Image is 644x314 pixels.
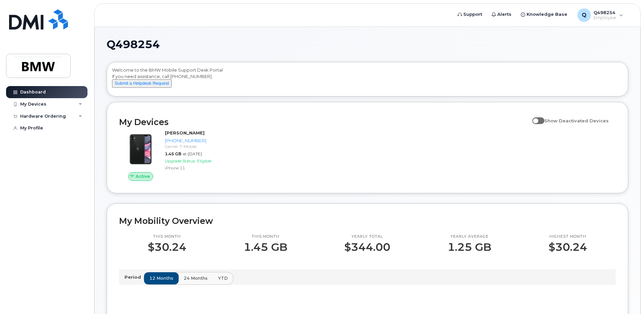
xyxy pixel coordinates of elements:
[119,117,529,127] h2: My Devices
[112,80,172,86] a: Submit a Helpdesk Request
[124,274,144,280] p: Period
[218,275,228,281] span: YTD
[244,241,287,253] p: 1.45 GB
[165,151,181,156] span: 1.45 GB
[124,133,157,165] img: iPhone_11.jpg
[197,158,211,163] span: Eligible
[344,234,390,239] p: Yearly total
[532,114,538,120] input: Show Deactivated Devices
[165,165,235,171] div: iPhone 11
[344,241,390,253] p: $344.00
[165,158,196,163] span: Upgrade Status:
[148,241,186,253] p: $30.24
[244,234,287,239] p: This month
[448,234,491,239] p: Yearly average
[184,275,208,281] span: 24 months
[112,79,172,88] button: Submit a Helpdesk Request
[165,138,235,144] div: [PHONE_NUMBER]
[615,285,639,309] iframe: Messenger Launcher
[548,241,587,253] p: $30.24
[448,241,491,253] p: 1.25 GB
[548,234,587,239] p: Highest month
[544,118,609,123] span: Show Deactivated Devices
[148,234,186,239] p: This month
[165,130,205,135] strong: [PERSON_NAME]
[119,216,616,226] h2: My Mobility Overview
[136,173,150,180] span: Active
[112,67,623,94] div: Welcome to the BMW Mobile Support Desk Portal If you need assistance, call [PHONE_NUMBER].
[119,130,237,181] a: Active[PERSON_NAME][PHONE_NUMBER]Carrier: T-Mobile1.45 GBat [DATE]Upgrade Status:EligibleiPhone 11
[165,144,235,149] div: Carrier: T-Mobile
[107,39,160,49] span: Q498254
[183,151,202,156] span: at [DATE]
